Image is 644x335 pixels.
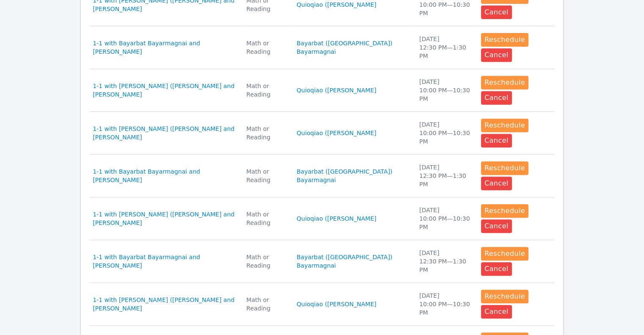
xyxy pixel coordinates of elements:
[481,219,512,233] button: Cancel
[419,163,471,188] div: [DATE] 12:30 PM — 1:30 PM
[481,134,512,147] button: Cancel
[246,296,287,313] div: Math or Reading
[93,39,236,56] a: 1-1 with Bayarbat Bayarmagnai and [PERSON_NAME]
[89,112,555,155] tr: 1-1 with [PERSON_NAME] ([PERSON_NAME] and [PERSON_NAME]Math or ReadingQuioqiao ([PERSON_NAME][DAT...
[481,91,512,105] button: Cancel
[419,249,471,274] div: [DATE] 12:30 PM — 1:30 PM
[296,300,376,308] a: Quioqiao ([PERSON_NAME]
[89,240,555,283] tr: 1-1 with Bayarbat Bayarmagnai and [PERSON_NAME]Math or ReadingBayarbat ([GEOGRAPHIC_DATA]) Bayarm...
[246,253,287,270] div: Math or Reading
[296,0,376,9] a: Quioqiao ([PERSON_NAME]
[246,125,287,141] div: Math or Reading
[89,197,555,240] tr: 1-1 with [PERSON_NAME] ([PERSON_NAME] and [PERSON_NAME]Math or ReadingQuioqiao ([PERSON_NAME][DAT...
[296,167,409,184] a: Bayarbat ([GEOGRAPHIC_DATA]) Bayarmagnai
[419,78,471,103] div: [DATE] 10:00 PM — 10:30 PM
[246,167,287,184] div: Math or Reading
[481,48,512,62] button: Cancel
[481,33,528,47] button: Reschedule
[246,210,287,227] div: Math or Reading
[93,167,236,184] a: 1-1 with Bayarbat Bayarmagnai and [PERSON_NAME]
[89,69,555,112] tr: 1-1 with [PERSON_NAME] ([PERSON_NAME] and [PERSON_NAME]Math or ReadingQuioqiao ([PERSON_NAME][DAT...
[419,120,471,146] div: [DATE] 10:00 PM — 10:30 PM
[296,86,376,94] a: Quioqiao ([PERSON_NAME]
[419,35,471,60] div: [DATE] 12:30 PM — 1:30 PM
[481,262,512,276] button: Cancel
[93,296,236,313] a: 1-1 with [PERSON_NAME] ([PERSON_NAME] and [PERSON_NAME]
[89,283,555,326] tr: 1-1 with [PERSON_NAME] ([PERSON_NAME] and [PERSON_NAME]Math or ReadingQuioqiao ([PERSON_NAME][DAT...
[246,82,287,99] div: Math or Reading
[296,39,409,56] a: Bayarbat ([GEOGRAPHIC_DATA]) Bayarmagnai
[246,39,287,56] div: Math or Reading
[93,82,236,99] a: 1-1 with [PERSON_NAME] ([PERSON_NAME] and [PERSON_NAME]
[481,204,528,218] button: Reschedule
[89,26,555,69] tr: 1-1 with Bayarbat Bayarmagnai and [PERSON_NAME]Math or ReadingBayarbat ([GEOGRAPHIC_DATA]) Bayarm...
[481,119,528,132] button: Reschedule
[89,155,555,197] tr: 1-1 with Bayarbat Bayarmagnai and [PERSON_NAME]Math or ReadingBayarbat ([GEOGRAPHIC_DATA]) Bayarm...
[296,129,376,137] a: Quioqiao ([PERSON_NAME]
[296,214,376,223] a: Quioqiao ([PERSON_NAME]
[93,253,236,270] a: 1-1 with Bayarbat Bayarmagnai and [PERSON_NAME]
[296,253,409,270] a: Bayarbat ([GEOGRAPHIC_DATA]) Bayarmagnai
[481,161,528,175] button: Reschedule
[481,76,528,89] button: Reschedule
[481,6,512,19] button: Cancel
[419,291,471,317] div: [DATE] 10:00 PM — 10:30 PM
[419,206,471,231] div: [DATE] 10:00 PM — 10:30 PM
[481,290,528,303] button: Reschedule
[481,305,512,318] button: Cancel
[481,247,528,260] button: Reschedule
[93,125,236,141] a: 1-1 with [PERSON_NAME] ([PERSON_NAME] and [PERSON_NAME]
[481,177,512,190] button: Cancel
[93,210,236,227] a: 1-1 with [PERSON_NAME] ([PERSON_NAME] and [PERSON_NAME]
